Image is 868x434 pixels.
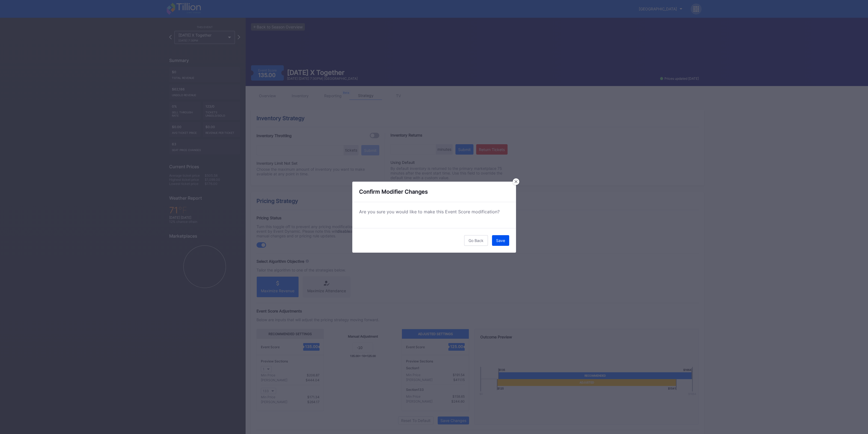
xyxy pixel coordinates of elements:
[469,238,484,243] div: Go Back
[492,235,509,246] button: Save
[352,182,516,202] div: Confirm Modifier Changes
[359,209,509,214] div: Are you sure you would like to make this Event Score modification?
[464,235,488,246] button: Go Back
[496,238,505,243] div: Save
